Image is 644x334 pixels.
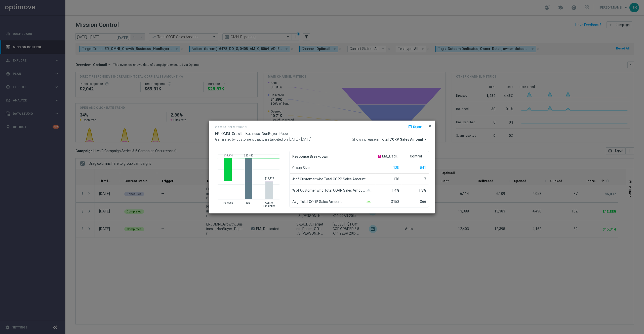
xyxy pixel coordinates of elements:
[292,162,310,173] span: Group Size
[382,154,399,158] span: EM_Dedicated
[215,137,288,141] span: Generated by customers that were targeted on
[423,137,428,142] i: arrow_drop_down
[410,154,422,158] span: Control
[428,124,432,128] span: close
[292,151,328,162] span: Response Breakdown
[378,155,381,158] span: A
[365,189,373,192] img: gaussianGrey.svg
[263,201,275,207] text: Control Simulation
[392,188,399,192] span: 1.4%
[223,154,233,157] text: $15,314
[419,188,426,192] span: 1.3%
[408,125,412,129] i: open_in_browser
[420,200,426,204] span: $66
[420,166,426,170] span: Show unique customers
[391,200,399,204] span: $153
[289,137,311,141] span: [DATE] - [DATE]
[393,166,399,170] span: Show unique customers
[244,154,254,157] text: $27,443
[424,177,426,181] span: 7
[352,137,379,142] span: Show increase in
[292,174,366,185] span: # of Customer who Total CORP Sales Amount
[413,125,422,128] span: Export
[292,185,365,196] span: % of Customer who Total CORP Sales Amount
[223,201,233,204] text: Increase
[380,137,429,142] button: Total CORP Sales Amount arrow_drop_down
[380,137,423,142] span: Total CORP Sales Amount
[265,177,274,180] text: $12,129
[365,201,373,203] img: gaussianGreen.svg
[292,196,342,207] span: Avg. Total CORP Sales Amount
[215,126,247,129] h4: Campaign Metrics
[246,201,251,204] text: Total
[408,124,423,130] button: open_in_browser Export
[393,177,399,181] span: 176
[215,132,289,136] span: ER_OMNI_Growth_Business_NonBuyer_Paper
